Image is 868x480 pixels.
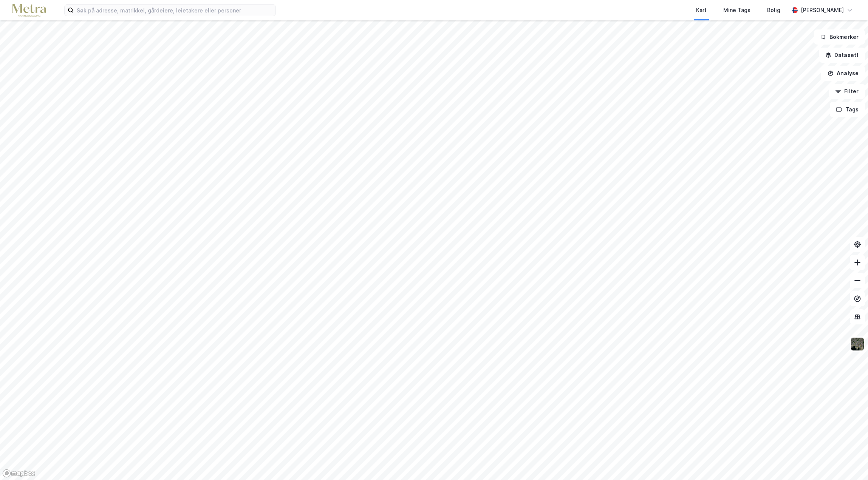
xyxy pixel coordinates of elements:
[850,337,865,351] img: 9k=
[819,48,865,63] button: Datasett
[830,444,868,480] div: Kontrollprogram for chat
[829,84,865,99] button: Filter
[696,6,707,15] div: Kart
[2,469,36,478] a: Mapbox homepage
[821,66,865,81] button: Analyse
[767,6,780,15] div: Bolig
[801,6,844,15] div: [PERSON_NAME]
[74,5,275,16] input: Søk på adresse, matrikkel, gårdeiere, leietakere eller personer
[830,444,868,480] iframe: Chat Widget
[814,29,865,45] button: Bokmerker
[12,4,46,17] img: metra-logo.256734c3b2bbffee19d4.png
[830,102,865,117] button: Tags
[723,6,750,15] div: Mine Tags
